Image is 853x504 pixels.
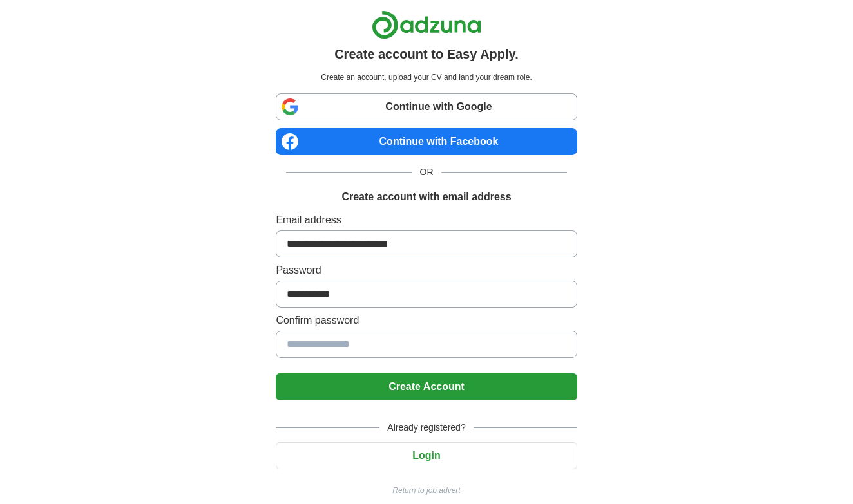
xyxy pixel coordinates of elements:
[372,10,481,39] img: Adzuna logo
[278,71,574,83] p: Create an account, upload your CV and land your dream role.
[276,212,577,228] label: Email address
[341,189,511,205] h1: Create account with email address
[276,442,577,469] button: Login
[276,93,577,120] a: Continue with Google
[276,263,577,278] label: Password
[276,313,577,328] label: Confirm password
[276,485,577,496] a: Return to job advert
[334,44,519,64] h1: Create account to Easy Apply.
[276,373,577,400] button: Create Account
[379,421,473,434] span: Already registered?
[276,450,577,461] a: Login
[276,128,577,155] a: Continue with Facebook
[412,165,441,179] span: OR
